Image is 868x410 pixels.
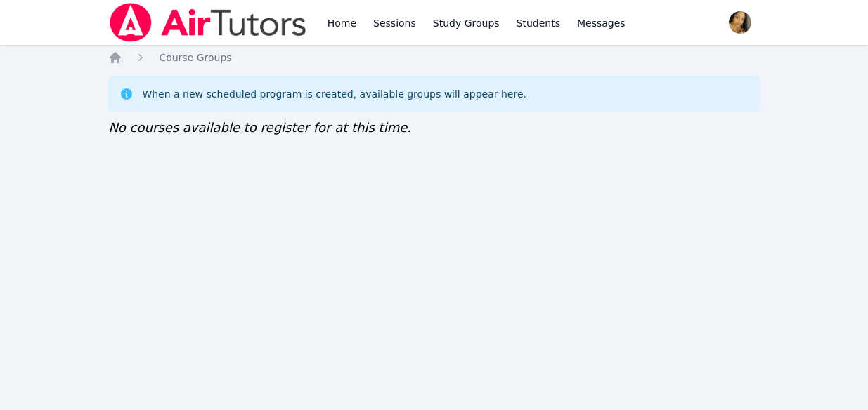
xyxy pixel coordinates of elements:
[108,3,307,42] img: Air Tutors
[108,120,411,135] span: No courses available to register for at this time.
[159,52,231,63] span: Course Groups
[108,51,759,65] nav: Breadcrumb
[577,16,626,30] span: Messages
[142,87,526,101] div: When a new scheduled program is created, available groups will appear here.
[159,51,231,65] a: Course Groups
